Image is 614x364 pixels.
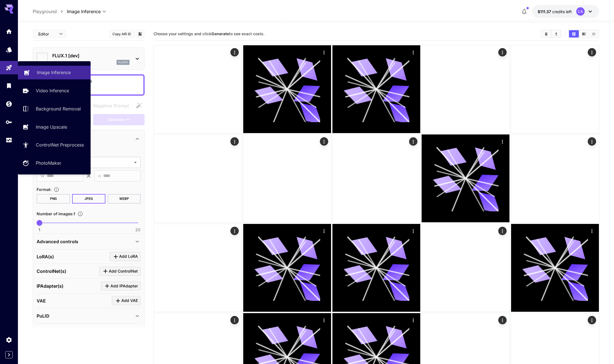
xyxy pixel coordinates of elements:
div: Actions [230,48,239,56]
span: 1 [39,227,40,233]
div: Home [6,28,12,35]
p: LoRA(s) [37,253,54,260]
p: Video Inference [36,87,69,94]
button: Click to add IPAdapter [101,282,141,291]
div: Actions [320,48,328,56]
span: Add LoRA [119,253,138,260]
div: Actions [588,227,596,235]
div: Show images in grid viewShow images in video viewShow images in list view [568,30,599,38]
span: Add VAE [121,297,138,304]
p: VAE [37,297,46,304]
div: Actions [588,316,596,324]
div: Models [6,46,12,53]
div: Usage [6,137,12,144]
span: Negative Prompt [93,102,129,109]
span: Editor [38,31,56,37]
p: Advanced controls [37,238,78,245]
div: Actions [409,227,417,235]
span: $111.37 [538,9,552,14]
span: H [98,173,101,179]
a: PhotoMaker [18,156,91,170]
div: Actions [409,316,417,324]
button: Choose the file format for the output image. [51,187,62,192]
p: Image Inference [37,69,71,76]
a: Video Inference [18,84,91,98]
div: Actions [409,48,417,56]
div: Actions [320,137,328,146]
span: credits left [552,9,572,14]
button: Click to add VAE [112,296,141,305]
div: Actions [498,227,507,235]
div: Actions [498,48,507,56]
div: Actions [230,316,239,324]
p: ControlNet(s) [37,268,66,275]
button: $111.3699 [532,5,599,18]
button: Show images in video view [579,30,589,37]
div: $111.3699 [538,9,572,15]
button: Click to add LoRA [110,252,141,261]
div: Playground [6,64,12,71]
div: Clear ImagesDownload All [541,30,562,38]
button: Show images in grid view [569,30,579,37]
button: Download All [551,30,561,37]
button: Copy AIR ID [109,30,134,38]
button: WEBP [108,194,141,204]
p: IPAdapter(s) [37,283,63,289]
div: Actions [320,316,328,324]
button: JPEG [72,194,105,204]
a: Image Inference [18,66,91,79]
a: Image Upscale [18,120,91,134]
div: Actions [230,227,239,235]
b: Generate [211,31,229,36]
div: Actions [409,137,417,146]
button: Click to add ControlNet [99,267,141,276]
div: Wallet [6,100,12,107]
a: Background Removal [18,102,91,116]
button: Specify how many images to generate in a single request. Each image generation will be charged se... [75,211,85,217]
span: Add IPAdapter [110,283,138,290]
button: Add to library [138,30,143,37]
button: Clear Images [541,30,551,37]
p: Image Upscale [36,124,67,130]
span: Negative prompts are not compatible with the selected model. [82,102,133,109]
div: Actions [588,48,596,56]
span: Add ControlNet [109,268,138,275]
span: Choose your settings and click to see exact costs. [153,31,265,36]
p: PuLID [37,313,49,319]
div: Actions [230,137,239,146]
a: ControlNet Preprocess [18,138,91,152]
div: Actions [588,137,596,146]
p: PhotoMaker [36,160,61,166]
p: Background Removal [36,105,81,112]
span: Number of images : 1 [37,211,75,216]
div: CA [576,7,585,16]
button: Show images in list view [589,30,599,37]
span: Format : [37,187,51,192]
button: Expand sidebar [5,351,13,358]
div: Actions [320,227,328,235]
span: W [41,173,44,179]
span: Image Inference [67,8,101,15]
p: Playground [33,8,57,15]
div: Settings [6,336,12,343]
button: PNG [37,194,70,204]
div: API Keys [6,119,12,126]
div: Actions [498,137,507,146]
p: ControlNet Preprocess [36,141,84,148]
p: flux1d [118,60,128,64]
span: 20 [135,227,140,233]
div: Actions [498,316,507,324]
div: Library [6,82,12,89]
p: FLUX.1 [dev] [52,52,129,59]
nav: breadcrumb [33,8,67,15]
